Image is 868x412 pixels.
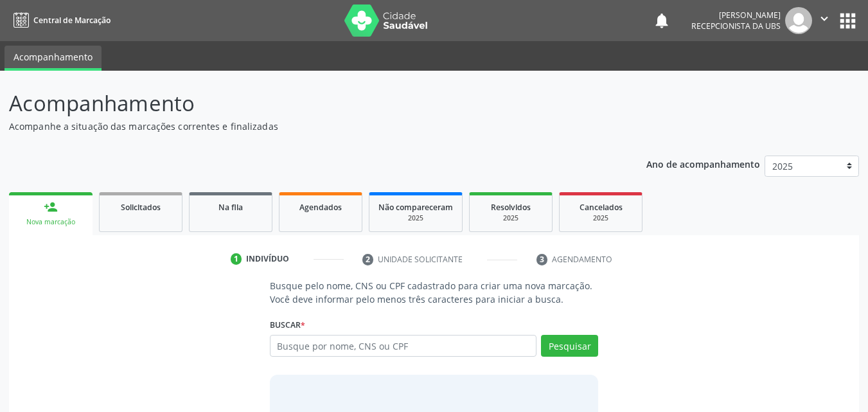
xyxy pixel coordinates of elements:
button: notifications [653,12,671,30]
a: Acompanhamento [4,46,102,71]
div: 2025 [378,213,453,223]
i:  [817,12,831,26]
div: 2025 [569,213,633,223]
span: Recepcionista da UBS [691,21,781,31]
button: Pesquisar [541,335,598,357]
span: Agendados [299,202,342,213]
span: Resolvidos [491,202,531,213]
button:  [812,7,837,34]
div: 2025 [479,213,543,223]
input: Busque por nome, CNS ou CPF [270,335,537,357]
div: [PERSON_NAME] [691,10,781,21]
span: Cancelados [580,202,623,213]
span: Solicitados [121,202,161,213]
p: Acompanhamento [9,87,604,120]
img: img [785,7,812,34]
button: apps [837,10,859,32]
p: Acompanhe a situação das marcações correntes e finalizadas [9,120,604,133]
p: Ano de acompanhamento [646,156,760,172]
div: Nova marcação [18,217,84,227]
span: Na fila [218,202,243,213]
div: Indivíduo [246,253,289,265]
label: Buscar [270,315,305,335]
span: Central de Marcação [33,15,111,26]
span: Não compareceram [378,202,453,213]
div: 1 [231,253,242,265]
a: Central de Marcação [9,10,111,31]
p: Busque pelo nome, CNS ou CPF cadastrado para criar uma nova marcação. Você deve informar pelo men... [270,279,599,306]
div: person_add [44,200,58,214]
